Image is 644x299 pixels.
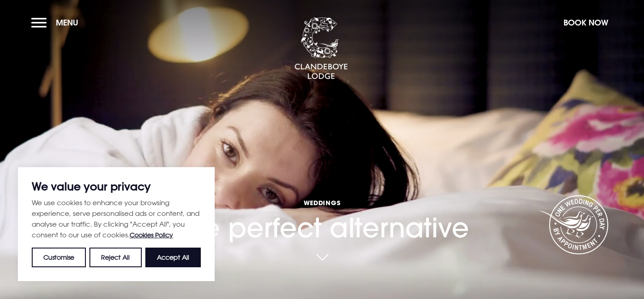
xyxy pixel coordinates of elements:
button: Accept All [145,248,201,267]
button: Menu [31,13,83,32]
button: Reject All [89,248,141,267]
button: Customise [32,248,86,267]
p: We use cookies to enhance your browsing experience, serve personalised ads or content, and analys... [32,197,201,240]
p: We value your privacy [32,181,201,192]
h1: The perfect alternative [175,161,469,244]
span: Menu [56,17,78,28]
button: Book Now [559,13,613,32]
span: Weddings [175,198,469,207]
a: Cookies Policy [130,231,173,239]
div: We value your privacy [18,167,215,281]
img: Clandeboye Lodge [294,17,348,80]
